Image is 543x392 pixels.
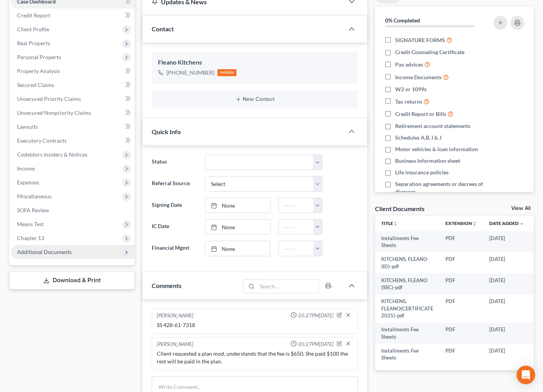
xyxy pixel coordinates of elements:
[375,273,439,295] td: KITCHENS, FLEANO (SSC)-pdf
[375,344,439,365] td: Installments Fee Sheets
[298,312,334,319] span: 05:27PM[DATE]
[375,295,439,323] td: KITCHENS, FLEANO(CERTIFICATE 2025)-pdf
[483,323,530,344] td: [DATE]
[395,110,446,118] span: Credit Report or Bills
[158,58,352,67] div: Fleano Kitchens
[157,312,194,320] div: [PERSON_NAME]
[17,137,67,144] span: Executory Contracts
[17,40,50,46] span: Real Property
[17,12,50,19] span: Credit Report
[395,169,449,176] span: Life insurance policies
[483,273,530,295] td: [DATE]
[395,48,464,56] span: Credit Counseling Certificate
[489,220,524,226] a: Date Added expand_more
[483,231,530,252] td: [DATE]
[17,193,51,199] span: Miscellaneous
[439,323,483,344] td: PDF
[483,344,530,365] td: [DATE]
[206,220,270,234] a: None
[439,344,483,365] td: PDF
[17,109,91,116] span: Unsecured Nonpriority Claims
[148,155,201,170] label: Status
[279,198,314,213] input: -- : --
[483,252,530,273] td: [DATE]
[17,68,60,74] span: Property Analysis
[157,321,353,329] div: SS 428-61-7318
[483,295,530,323] td: [DATE]
[439,273,483,295] td: PDF
[439,295,483,323] td: PDF
[11,9,135,22] a: Credit Report
[395,73,442,81] span: Income Documents
[393,222,398,226] i: unfold_more
[11,203,135,217] a: SOFA Review
[395,134,442,141] span: Schedules A,B, I & J
[395,145,478,153] span: Motor vehicles & loan information
[11,120,135,134] a: Lawsuits
[158,96,352,102] button: New Contact
[395,122,470,130] span: Retirement account statements
[395,61,423,68] span: Pay advices
[152,25,174,32] span: Contact
[166,69,214,77] div: [PHONE_NUMBER]
[385,17,420,24] strong: 0% Completed
[395,36,445,44] span: SIGNATURE FORMS
[17,151,87,158] span: Codebtors Insiders & Notices
[11,134,135,148] a: Executory Contracts
[11,92,135,106] a: Unsecured Priority Claims
[395,157,460,165] span: Business Information sheet
[395,180,487,196] span: Separation agreements or decrees of divorces
[375,252,439,273] td: KITCHENS, FLEANO (ID)-pdf
[375,205,425,213] div: Client Documents
[279,241,314,256] input: -- : --
[257,280,319,293] input: Search...
[511,206,531,211] a: View All
[17,179,39,186] span: Expenses
[152,282,182,289] span: Comments
[17,95,81,102] span: Unsecured Priority Claims
[395,98,422,106] span: Tax returns
[11,106,135,120] a: Unsecured Nonpriority Claims
[157,341,194,348] div: [PERSON_NAME]
[11,64,135,78] a: Property Analysis
[517,366,535,384] div: Open Intercom Messenger
[472,222,477,226] i: unfold_more
[9,271,135,290] a: Download & Print
[17,123,38,130] span: Lawsuits
[17,26,49,32] span: Client Profile
[148,176,201,192] label: Referral Source
[445,220,477,226] a: Extensionunfold_more
[206,241,270,256] a: None
[17,221,44,227] span: Means Test
[206,198,270,213] a: None
[157,350,353,365] div: Client requested a plan mod, understands that the fee is $650. She paid $100 the rest will be pai...
[375,323,439,344] td: Installments Fee Sheets
[17,82,54,88] span: Secured Claims
[152,128,181,135] span: Quick Info
[148,241,201,256] label: Financial Mgmt
[395,85,427,93] span: W2 or 1099s
[381,220,398,226] a: Titleunfold_more
[11,78,135,92] a: Secured Claims
[439,252,483,273] td: PDF
[375,231,439,252] td: Installments Fee Sheets
[17,54,61,60] span: Personal Property
[148,219,201,235] label: IC Date
[17,235,44,241] span: Chapter 13
[279,220,314,234] input: -- : --
[519,222,524,226] i: expand_more
[298,341,334,348] span: 05:27PM[DATE]
[218,69,237,76] div: mobile
[439,231,483,252] td: PDF
[17,165,35,172] span: Income
[17,249,72,255] span: Additional Documents
[148,198,201,213] label: Signing Date
[17,207,49,213] span: SOFA Review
